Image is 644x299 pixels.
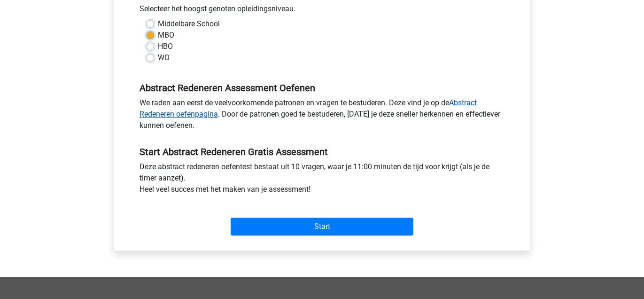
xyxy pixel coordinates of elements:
div: Deze abstract redeneren oefentest bestaat uit 10 vragen, waar je 11:00 minuten de tijd voor krijg... [132,161,512,199]
div: Selecteer het hoogst genoten opleidingsniveau. [132,3,512,18]
label: WO [158,52,170,63]
label: MBO [158,30,174,41]
label: HBO [158,41,173,52]
h5: Start Abstract Redeneren Gratis Assessment [140,146,505,157]
input: Start [231,218,413,236]
div: We raden aan eerst de veelvoorkomende patronen en vragen te bestuderen. Deze vind je op de . Door... [132,97,512,135]
h5: Abstract Redeneren Assessment Oefenen [140,82,505,94]
label: Middelbare School [158,18,220,30]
